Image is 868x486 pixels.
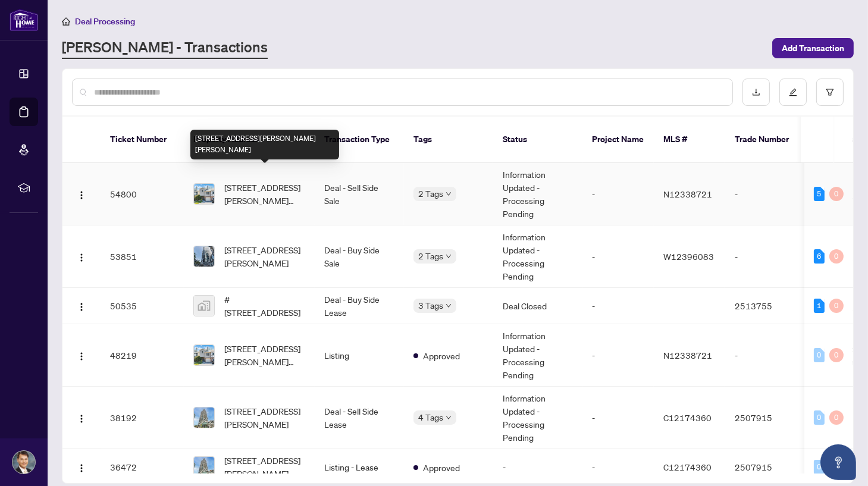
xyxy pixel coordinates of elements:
span: Deal Processing [75,16,135,27]
th: Transaction Type [315,117,404,163]
td: 54800 [101,163,184,225]
img: Logo [77,414,86,424]
td: Deal - Buy Side Lease [315,288,404,324]
span: 4 Tags [418,410,443,424]
span: [STREET_ADDRESS][PERSON_NAME] [224,454,305,480]
img: Logo [77,190,86,200]
div: 5 [814,187,825,201]
td: - [725,225,809,288]
button: download [742,79,770,106]
button: Logo [72,346,91,365]
div: 0 [814,348,825,362]
img: Logo [77,302,86,312]
td: Deal - Buy Side Sale [315,225,404,288]
td: Deal - Sell Side Sale [315,163,404,225]
button: Logo [72,184,91,203]
img: thumbnail-img [194,246,214,266]
td: - [582,387,654,449]
div: 0 [829,348,844,362]
span: C12174360 [663,412,712,423]
img: Profile Icon [12,451,35,474]
a: [PERSON_NAME] - Transactions [62,37,268,59]
div: 0 [829,187,844,201]
span: #[STREET_ADDRESS] [224,293,305,319]
td: Information Updated - Processing Pending [493,225,582,288]
span: down [446,191,452,197]
span: down [446,303,452,309]
button: filter [816,79,844,106]
th: Project Name [582,117,654,163]
img: logo [10,9,38,31]
td: - [582,163,654,225]
button: Add Transaction [772,38,854,58]
button: Logo [72,296,91,315]
td: - [493,449,582,485]
th: MLS # [654,117,725,163]
img: Logo [77,253,86,262]
th: Tags [404,117,493,163]
div: 0 [814,460,825,474]
td: - [582,324,654,387]
img: thumbnail-img [194,407,214,428]
div: 0 [829,299,844,313]
td: Listing - Lease [315,449,404,485]
span: filter [826,88,834,96]
span: download [752,88,760,96]
td: 2513755 [725,288,809,324]
td: - [582,225,654,288]
td: 48219 [101,324,184,387]
div: 0 [814,410,825,425]
img: thumbnail-img [194,296,214,316]
td: Deal - Sell Side Lease [315,387,404,449]
div: 0 [829,410,844,425]
div: 6 [814,249,825,264]
span: [STREET_ADDRESS][PERSON_NAME][PERSON_NAME] [224,181,305,207]
img: thumbnail-img [194,184,214,204]
td: 36472 [101,449,184,485]
span: [STREET_ADDRESS][PERSON_NAME] [224,243,305,269]
span: N12338721 [663,189,712,199]
th: Trade Number [725,117,809,163]
td: 50535 [101,288,184,324]
span: [STREET_ADDRESS][PERSON_NAME] [224,405,305,431]
td: - [725,163,809,225]
span: 2 Tags [418,249,443,263]
span: Add Transaction [782,39,844,58]
td: - [725,324,809,387]
span: edit [789,88,797,96]
td: Deal Closed [493,288,582,324]
span: C12174360 [663,462,712,472]
td: 53851 [101,225,184,288]
span: [STREET_ADDRESS][PERSON_NAME][PERSON_NAME] [224,342,305,368]
button: Logo [72,408,91,427]
img: thumbnail-img [194,457,214,477]
button: Logo [72,457,91,476]
span: down [446,253,452,259]
span: W12396083 [663,251,714,262]
button: edit [779,79,807,106]
img: Logo [77,352,86,361]
div: [STREET_ADDRESS][PERSON_NAME][PERSON_NAME] [190,130,339,159]
td: 2507915 [725,449,809,485]
td: Information Updated - Processing Pending [493,324,582,387]
span: 2 Tags [418,187,443,200]
td: 2507915 [725,387,809,449]
button: Open asap [820,444,856,480]
td: Information Updated - Processing Pending [493,387,582,449]
th: Ticket Number [101,117,184,163]
td: - [582,288,654,324]
span: Approved [423,349,460,362]
span: home [62,17,70,26]
img: Logo [77,463,86,473]
td: 38192 [101,387,184,449]
span: Approved [423,461,460,474]
td: - [582,449,654,485]
th: Property Address [184,117,315,163]
td: Listing [315,324,404,387]
div: 1 [814,299,825,313]
td: Information Updated - Processing Pending [493,163,582,225]
div: 0 [829,249,844,264]
span: down [446,415,452,421]
span: N12338721 [663,350,712,360]
img: thumbnail-img [194,345,214,365]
